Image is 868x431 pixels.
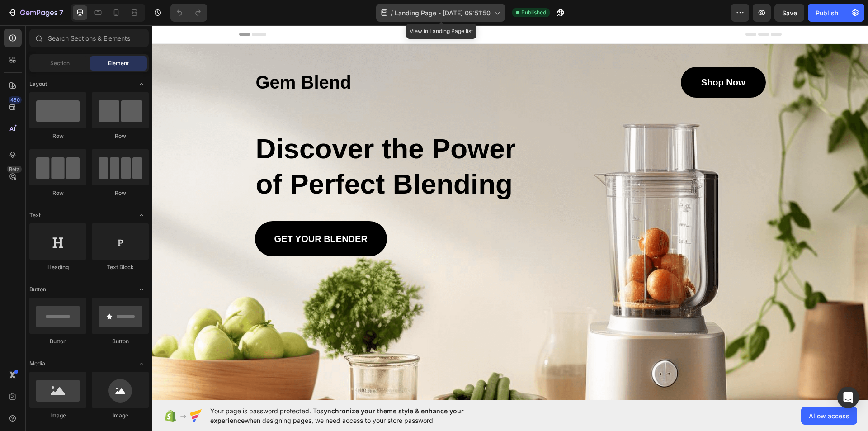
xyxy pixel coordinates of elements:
button: Publish [808,4,846,22]
div: Text Block [92,263,149,271]
div: Row [92,132,149,140]
div: Row [29,189,86,197]
span: Landing Page - [DATE] 09:51:50 [395,8,491,18]
input: Search Sections & Elements [29,29,149,47]
span: Toggle open [134,77,149,91]
div: Image [92,412,149,420]
p: Shop Now [549,50,593,64]
div: Button [29,337,86,346]
span: Published [521,9,546,17]
span: Layout [29,80,47,88]
div: Image [29,412,86,420]
span: Toggle open [134,208,149,223]
div: Open Intercom Messenger [837,387,859,408]
span: Your page is password protected. To when designing pages, we need access to your store password. [210,406,499,425]
span: Toggle open [134,282,149,297]
span: Text [29,211,41,219]
div: Row [92,189,149,197]
div: Publish [816,8,838,18]
div: Row [29,132,86,140]
span: synchronize your theme style & enhance your experience [210,407,464,424]
span: Section [50,59,70,67]
span: Element [108,59,129,67]
h2: Discover the Power of Perfect Blending [103,105,382,177]
div: 450 [9,96,22,104]
button: Allow access [801,407,857,425]
button: Save [774,4,804,22]
iframe: Design area [152,25,868,400]
a: GET YOUR BLENDER [103,196,235,231]
div: Button [92,337,149,346]
p: GET YOUR BLENDER [122,207,215,220]
span: Button [29,285,46,294]
span: Allow access [809,411,849,421]
span: Save [782,9,797,17]
a: Shop Now [528,42,613,72]
button: 7 [4,4,67,22]
span: Toggle open [134,356,149,371]
div: Beta [7,166,22,173]
p: 7 [59,7,63,18]
span: / [391,8,393,18]
span: Media [29,360,45,368]
div: Undo/Redo [170,4,207,22]
div: Heading [29,263,86,271]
